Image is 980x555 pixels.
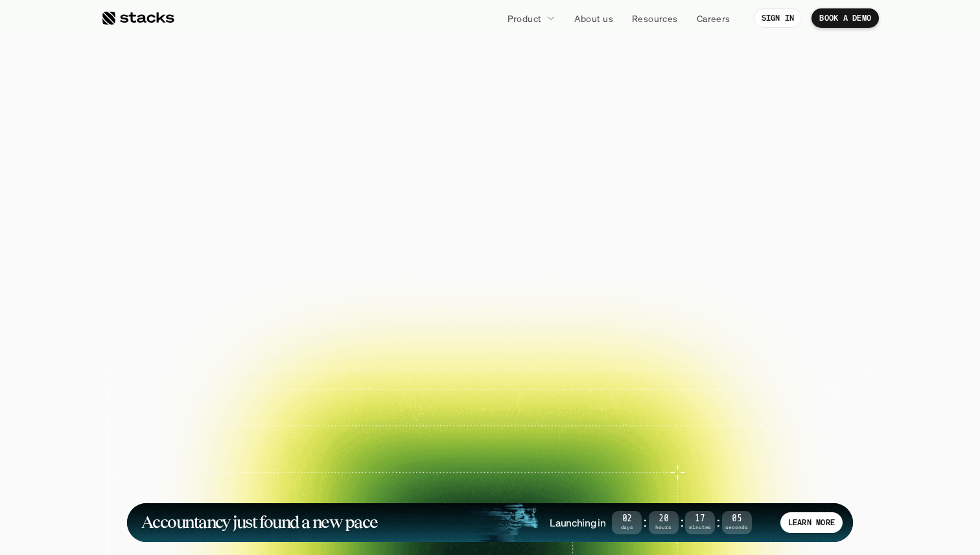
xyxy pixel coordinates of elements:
span: Minutes [685,525,715,530]
span: 05 [722,515,752,523]
span: 02 [612,515,642,523]
h2: Case study [384,437,418,445]
p: EXPLORE PRODUCT [502,280,601,299]
span: Seconds [722,525,752,530]
span: 20 [649,515,679,523]
p: About us [574,12,613,25]
span: close. [592,80,733,138]
span: financial [360,80,581,138]
a: BOOK A DEMO [356,273,474,306]
p: BOOK A DEMO [378,280,450,299]
a: Accountancy just found a new paceLaunching in02Days:20Hours:17Minutes:05SecondsLEARN MORE [127,503,853,542]
strong: : [679,515,685,530]
p: Product [507,12,542,25]
p: Resources [632,12,678,25]
span: Days [612,525,642,530]
a: Case study [542,328,622,384]
h2: Case study [569,372,603,379]
p: Close your books faster, smarter, and risk-free with Stacks, the AI tool for accounting teams. [329,211,650,251]
span: Reimagined. [330,138,650,196]
a: About us [566,6,621,30]
a: Resources [624,6,686,30]
h1: Accountancy just found a new pace [141,515,378,530]
span: 17 [685,515,715,523]
p: SIGN IN [762,14,795,23]
p: and more [727,409,807,420]
span: Hours [649,525,679,530]
a: Case study [265,394,345,450]
a: Careers [689,6,738,30]
p: Careers [697,12,730,25]
span: The [247,80,349,138]
a: Case study [265,328,345,384]
h2: Case study [199,372,233,379]
a: Case study [173,328,253,384]
h2: Case study [292,437,325,445]
strong: : [715,515,721,530]
h2: Case study [292,372,325,379]
a: Case study [358,394,437,450]
p: BOOK A DEMO [819,14,871,23]
h4: Launching in [550,515,605,530]
a: SIGN IN [754,8,802,28]
strong: : [642,515,648,530]
a: BOOK A DEMO [811,8,879,28]
a: EXPLORE PRODUCT [480,273,625,306]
